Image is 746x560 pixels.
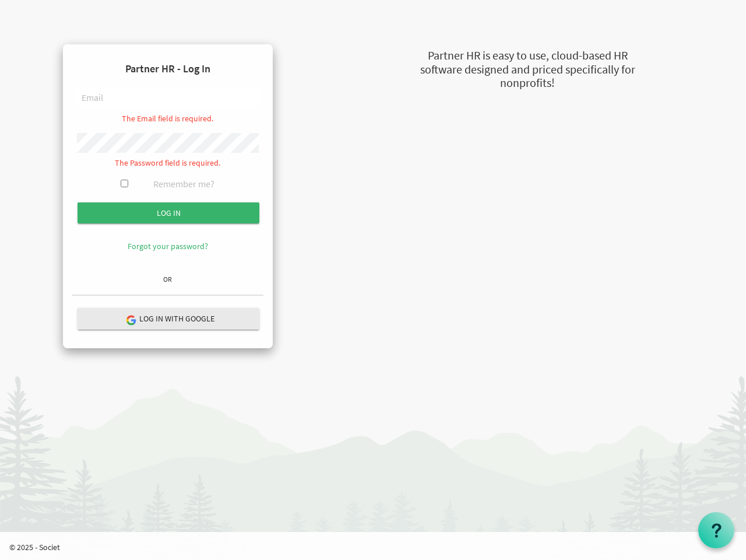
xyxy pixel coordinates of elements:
div: nonprofits! [361,75,694,92]
input: Log in [78,202,259,223]
span: The Email field is required. [122,113,213,124]
button: Log in with Google [78,308,259,330]
label: Remember me? [153,177,214,191]
div: software designed and priced specifically for [361,61,694,78]
h6: OR [72,275,263,283]
span: The Password field is required. [115,157,220,168]
p: © 2025 - Societ [9,541,746,553]
a: Forgot your password? [128,241,208,251]
div: Partner HR is easy to use, cloud-based HR [361,47,694,64]
img: google-logo.png [125,314,136,325]
input: Email [77,89,259,108]
h4: Partner HR - Log In [72,54,263,84]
